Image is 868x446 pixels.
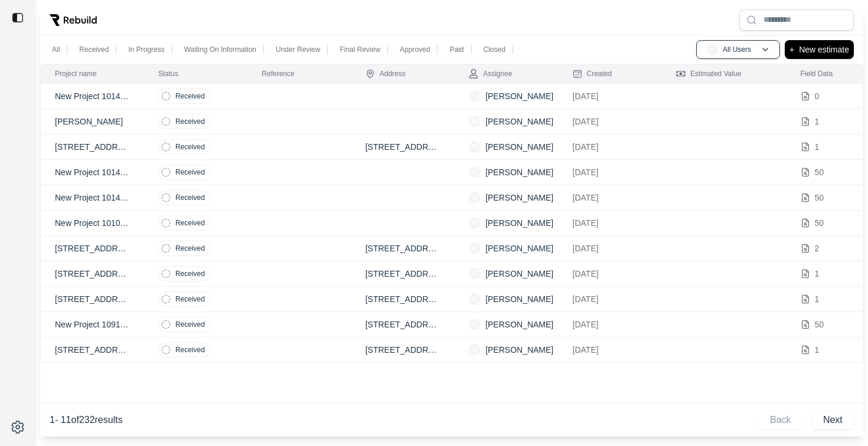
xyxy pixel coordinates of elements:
p: [DATE] [573,344,648,356]
p: Received [175,168,205,177]
p: 50 [815,192,824,204]
p: [DATE] [573,166,648,178]
p: [PERSON_NAME] [485,293,553,305]
td: [STREET_ADDRESS] [351,135,455,160]
div: Field Data [801,69,833,78]
span: AT [469,319,481,330]
p: New estimate [799,42,849,57]
p: Received [175,244,205,253]
p: Waiting On Information [184,45,256,54]
p: Received [175,320,205,329]
span: JW [469,141,481,153]
p: Received [175,142,205,152]
p: Received [175,193,205,202]
td: [STREET_ADDRESS][US_STATE] [351,337,455,363]
p: 1 [815,293,820,305]
p: New Project 10101144 [55,217,130,229]
p: [PERSON_NAME] [485,90,553,102]
div: Estimated Value [676,69,742,78]
div: Assignee [469,69,512,78]
button: +New estimate [785,40,854,59]
div: Address [366,69,406,78]
p: 50 [815,319,824,330]
p: [PERSON_NAME] [485,217,553,229]
p: Received [175,294,205,304]
p: 1 - 11 of 232 results [50,413,123,427]
p: [PERSON_NAME] [485,192,553,204]
img: Rebuild [50,14,97,26]
p: New Project 10141148 [55,90,130,102]
p: Closed [484,45,505,54]
p: [PERSON_NAME] [485,116,553,127]
td: [STREET_ADDRESS][US_STATE] [351,287,455,312]
p: Received [175,117,205,126]
p: 1 [815,344,820,356]
span: AT [469,344,481,356]
button: AUAll Users [696,40,780,59]
p: All [52,45,60,54]
span: JW [469,90,481,102]
p: All Users [723,45,751,54]
span: AT [469,217,481,229]
p: Final Review [340,45,380,54]
p: [PERSON_NAME] [485,268,553,280]
p: [PERSON_NAME] [55,116,130,127]
p: Under Review [276,45,320,54]
p: [STREET_ADDRESS][US_STATE][US_STATE]. [55,344,130,356]
p: [DATE] [573,141,648,153]
p: Paid [449,45,464,54]
p: 2 [815,242,820,254]
p: [STREET_ADDRESS][US_STATE][US_STATE]. - Recon [55,242,130,254]
img: toggle sidebar [12,12,24,24]
p: 1 [815,116,820,127]
p: [DATE] [573,192,648,204]
div: Reference [262,69,294,78]
td: [STREET_ADDRESS][US_STATE] [351,312,455,337]
p: 1 [815,268,820,280]
div: Project name [55,69,97,78]
p: + [789,42,794,57]
p: New Project 1014957 [55,166,130,178]
p: Received [175,345,205,355]
p: Received [79,45,109,54]
p: 50 [815,166,824,178]
p: [STREET_ADDRESS] [55,141,130,153]
td: [STREET_ADDRESS][US_STATE] [351,236,455,261]
p: [DATE] [573,242,648,254]
span: AT [469,293,481,305]
div: Created [573,69,612,78]
p: [PERSON_NAME] [485,319,553,330]
p: Received [175,269,205,278]
td: [STREET_ADDRESS][US_STATE] [351,261,455,287]
p: [STREET_ADDRESS][US_STATE][US_STATE]. [55,268,130,280]
p: [STREET_ADDRESS][US_STATE][US_STATE] [55,293,130,305]
p: New Project 1014956 [55,192,130,204]
p: New Project 1091647 [55,319,130,330]
p: [PERSON_NAME] [485,344,553,356]
p: 1 [815,141,820,153]
p: [DATE] [573,319,648,330]
p: [PERSON_NAME] [485,141,553,153]
span: AT [469,166,481,178]
span: AT [469,268,481,280]
p: Received [175,218,205,228]
span: JW [469,116,481,127]
p: Approved [400,45,430,54]
button: Next [812,411,854,429]
p: [DATE] [573,116,648,127]
p: [DATE] [573,90,648,102]
p: [DATE] [573,217,648,229]
p: Received [175,91,205,101]
p: In Progress [128,45,164,54]
p: [DATE] [573,293,648,305]
span: J [469,192,481,204]
p: [DATE] [573,268,648,280]
span: AT [469,242,481,254]
p: [PERSON_NAME] [485,166,553,178]
p: 0 [815,90,820,102]
span: AU [706,44,718,55]
div: Status [158,69,178,78]
p: 50 [815,217,824,229]
p: [PERSON_NAME] [485,242,553,254]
